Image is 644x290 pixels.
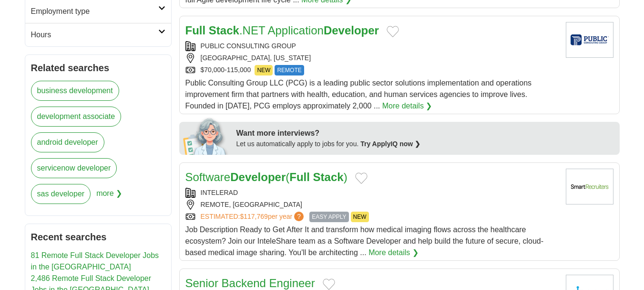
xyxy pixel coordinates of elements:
a: sas developer [31,184,91,204]
a: ESTIMATED:$117,769per year? [201,212,306,222]
strong: Developer [324,24,379,37]
a: Hours [25,23,171,46]
a: PUBLIC CONSULTING GROUP [201,42,296,50]
div: Want more interviews? [236,128,614,139]
span: Public Consulting Group LLC (PCG) is a leading public sector solutions implementation and operati... [185,79,532,110]
span: more ❯ [96,184,122,210]
button: Add to favorite jobs [323,279,335,290]
a: development associate [31,107,122,127]
a: Full Stack.NET ApplicationDeveloper [185,24,379,37]
span: ? [294,212,304,221]
a: servicenow developer [31,158,117,178]
div: REMOTE, [GEOGRAPHIC_DATA] [185,200,558,210]
span: NEW [255,65,273,75]
a: business development [31,81,119,101]
div: [GEOGRAPHIC_DATA], [US_STATE] [185,53,558,63]
strong: Stack [209,24,239,37]
img: Company logo [566,169,613,204]
a: android developer [31,132,104,152]
strong: Full [185,24,206,37]
div: $70,000-115,000 [185,65,558,75]
div: INTELERAD [185,188,558,198]
img: Public Consulting Group logo [566,22,613,58]
strong: Full [289,171,310,183]
a: SoftwareDeveloper(Full Stack) [185,171,348,183]
strong: Stack [313,171,344,183]
span: REMOTE [275,65,304,75]
a: Senior Backend Engineer [185,277,315,290]
a: 81 Remote Full Stack Developer Jobs in the [GEOGRAPHIC_DATA] [31,251,159,271]
button: Add to favorite jobs [387,26,399,37]
div: Let us automatically apply to jobs for you. [236,139,614,149]
h2: Hours [31,29,158,41]
span: $117,769 [240,213,267,220]
a: Try ApplyIQ now ❯ [360,140,420,148]
strong: Developer [230,171,286,183]
a: More details ❯ [382,100,432,112]
span: NEW [351,212,369,222]
img: apply-iq-scientist.png [183,117,229,155]
span: EASY APPLY [309,212,348,222]
h2: Employment type [31,6,158,17]
button: Add to favorite jobs [355,172,368,184]
h2: Recent searches [31,230,165,244]
a: More details ❯ [368,247,419,258]
h2: Related searches [31,61,165,75]
span: Job Description Ready to Get After It and transform how medical imaging flows across the healthca... [185,226,544,257]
